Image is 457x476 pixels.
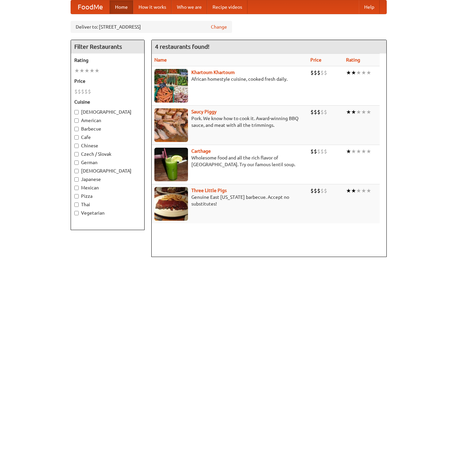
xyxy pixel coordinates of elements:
[154,115,305,129] p: Pork. We know how to cook it. Award-winning BBQ sauce, and meat with all the trimmings.
[320,148,324,155] li: $
[94,67,100,74] li: ★
[314,187,317,194] li: $
[320,187,324,194] li: $
[89,67,94,74] li: ★
[78,88,81,95] li: $
[74,67,79,74] li: ★
[191,148,211,154] a: Carthage
[356,108,361,116] li: ★
[74,201,141,208] label: Thai
[74,203,79,207] input: Thai
[361,187,366,194] li: ★
[346,187,351,194] li: ★
[191,70,235,75] a: Khartoum Khartoum
[74,142,141,149] label: Chinese
[74,110,79,114] input: [DEMOGRAPHIC_DATA]
[351,69,356,76] li: ★
[74,168,141,174] label: [DEMOGRAPHIC_DATA]
[366,69,371,76] li: ★
[361,108,366,116] li: ★
[317,69,320,76] li: $
[74,193,141,199] label: Pizza
[154,187,188,221] img: littlepigs.jpg
[211,24,227,30] a: Change
[74,184,141,191] label: Mexican
[74,169,79,173] input: [DEMOGRAPHIC_DATA]
[84,67,89,74] li: ★
[366,108,371,116] li: ★
[154,194,305,207] p: Genuine East [US_STATE] barbecue. Accept no substitutes!
[74,152,79,156] input: Czech / Slovak
[74,151,141,157] label: Czech / Slovak
[356,148,361,155] li: ★
[154,76,305,82] p: African homestyle cuisine, cooked fresh daily.
[346,57,360,63] a: Rating
[74,159,141,166] label: German
[314,148,317,155] li: $
[74,117,141,124] label: American
[74,99,141,105] h5: Cuisine
[74,127,79,131] input: Barbecue
[110,0,133,14] a: Home
[84,88,88,95] li: $
[74,135,79,140] input: Cafe
[74,186,79,190] input: Mexican
[154,148,188,181] img: carthage.jpg
[74,211,79,215] input: Vegetarian
[88,88,91,95] li: $
[74,125,141,132] label: Barbecue
[74,134,141,141] label: Cafe
[324,187,327,194] li: $
[74,57,141,64] h5: Rating
[320,108,324,116] li: $
[310,57,321,63] a: Price
[314,69,317,76] li: $
[310,108,314,116] li: $
[154,69,188,103] img: khartoum.jpg
[154,154,305,168] p: Wholesome food and all the rich flavor of [GEOGRAPHIC_DATA]. Try our famous lentil soup.
[74,176,141,183] label: Japanese
[81,88,84,95] li: $
[79,67,84,74] li: ★
[361,148,366,155] li: ★
[317,108,320,116] li: $
[317,148,320,155] li: $
[320,69,324,76] li: $
[74,194,79,198] input: Pizza
[133,0,172,14] a: How it works
[324,69,327,76] li: $
[324,148,327,155] li: $
[351,187,356,194] li: ★
[346,69,351,76] li: ★
[366,148,371,155] li: ★
[191,188,227,193] a: Three Little Pigs
[155,43,210,50] ng-pluralize: 4 restaurants found!
[346,108,351,116] li: ★
[310,187,314,194] li: $
[172,0,207,14] a: Who we are
[207,0,247,14] a: Recipe videos
[310,148,314,155] li: $
[74,160,79,165] input: German
[71,40,144,53] h4: Filter Restaurants
[74,144,79,148] input: Chinese
[154,57,167,63] a: Name
[74,78,141,84] h5: Price
[324,108,327,116] li: $
[74,177,79,182] input: Japanese
[71,21,232,33] div: Deliver to: [STREET_ADDRESS]
[361,69,366,76] li: ★
[314,108,317,116] li: $
[310,69,314,76] li: $
[351,148,356,155] li: ★
[74,118,79,123] input: American
[74,88,78,95] li: $
[154,108,188,142] img: saucy.jpg
[74,109,141,115] label: [DEMOGRAPHIC_DATA]
[191,109,217,114] a: Saucy Piggy
[317,187,320,194] li: $
[366,187,371,194] li: ★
